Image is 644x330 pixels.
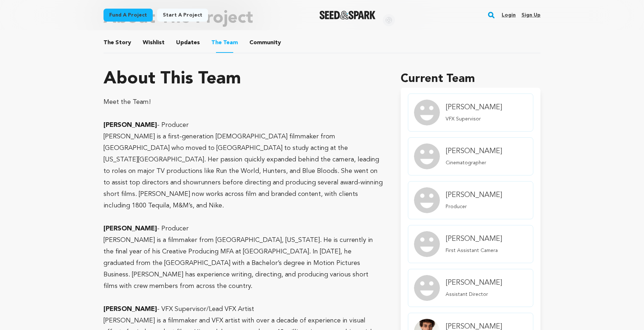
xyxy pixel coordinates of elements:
img: Seed&Spark Logo Dark Mode [319,11,376,19]
p: - VFX Supervisor/Lead VFX Artist [103,303,383,315]
strong: [PERSON_NAME] [103,225,157,232]
h4: [PERSON_NAME] [446,146,502,156]
p: - Producer [103,119,383,131]
strong: [PERSON_NAME] [103,122,157,128]
span: The [211,38,222,47]
p: - Producer [103,223,383,234]
p: Assistant Director [446,291,502,298]
p: Cinematographer [446,159,502,166]
h1: Current Team [401,70,540,88]
img: Team Image [414,231,440,257]
p: [PERSON_NAME] is a first-generation [DEMOGRAPHIC_DATA] filmmaker from [GEOGRAPHIC_DATA] who moved... [103,131,383,211]
h4: [PERSON_NAME] [446,190,502,200]
p: [PERSON_NAME] is a filmmaker from [GEOGRAPHIC_DATA], [US_STATE]. He is currently in the final yea... [103,234,383,292]
span: Community [249,38,281,47]
h4: [PERSON_NAME] [446,278,502,288]
a: member.name Profile [408,225,533,263]
p: VFX Supervisor [446,115,502,123]
span: Wishlist [143,38,165,47]
img: Team Image [414,275,440,301]
strong: [PERSON_NAME] [103,306,157,312]
a: Login [502,9,516,21]
p: Producer [446,203,502,210]
a: Seed&Spark Homepage [319,11,376,19]
span: Story [103,38,131,47]
img: Team Image [414,187,440,213]
img: Team Image [414,100,440,125]
a: Sign up [521,9,540,21]
h1: About This Team [103,70,241,88]
a: member.name Profile [408,93,533,132]
span: Team [211,38,238,47]
a: member.name Profile [408,137,533,175]
span: Updates [176,38,200,47]
a: Fund a project [103,9,153,22]
img: Team Image [414,143,440,169]
a: Start a project [157,9,208,22]
h4: [PERSON_NAME] [446,102,502,113]
span: The [103,38,114,47]
p: First Assistant Camera [446,247,502,254]
p: Meet the Team! [103,96,383,108]
a: member.name Profile [408,269,533,307]
h4: [PERSON_NAME] [446,234,502,244]
a: member.name Profile [408,181,533,219]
